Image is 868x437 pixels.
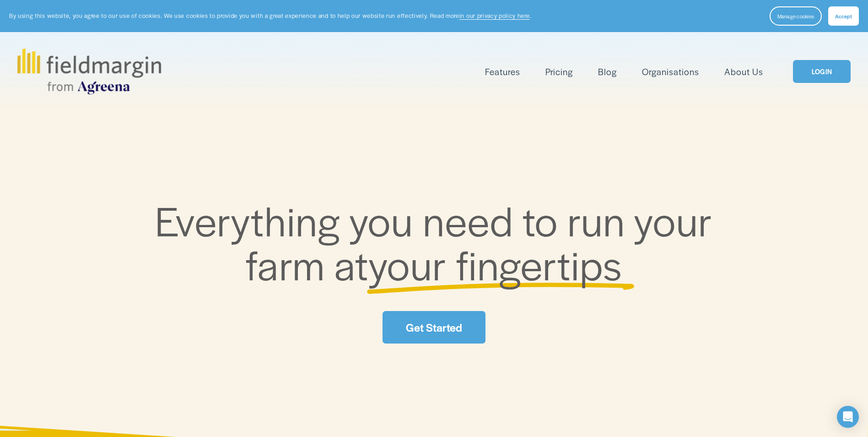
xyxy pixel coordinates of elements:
[17,49,161,94] img: fieldmargin.com
[642,64,699,79] a: Organisations
[368,235,622,292] span: your fingertips
[835,12,852,20] span: Accept
[9,11,531,20] p: By using this website, you agree to our use of cookies. We use cookies to provide you with a grea...
[545,64,573,79] a: Pricing
[777,12,814,20] span: Manage cookies
[155,191,722,292] span: Everything you need to run your farm at
[837,406,859,428] div: Open Intercom Messenger
[459,11,530,20] a: in our privacy policy here
[828,6,859,26] button: Accept
[793,60,851,83] a: LOGIN
[485,64,520,79] a: folder dropdown
[383,311,485,344] a: Get Started
[770,6,822,26] button: Manage cookies
[724,64,763,79] a: About Us
[485,65,520,78] span: Features
[598,64,617,79] a: Blog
